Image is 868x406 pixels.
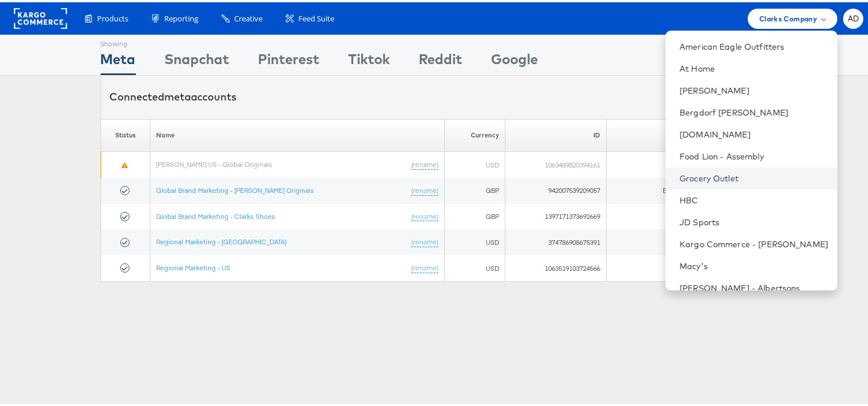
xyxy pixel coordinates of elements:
[445,150,505,176] td: USD
[165,47,230,73] div: Snapchat
[606,176,758,202] td: Europe/[GEOGRAPHIC_DATA]
[445,227,505,253] td: USD
[505,227,607,253] td: 374786908675391
[156,158,272,166] a: [PERSON_NAME] US - Global Originals
[679,39,828,50] a: American Eagle Outfitters
[848,13,859,20] span: AD
[349,47,390,73] div: Tiktok
[679,126,828,138] a: [DOMAIN_NAME]
[445,176,505,202] td: GBP
[505,150,607,176] td: 1063489820394161
[505,176,607,202] td: 942007539209057
[505,253,607,279] td: 1063519103724566
[110,87,237,102] div: Connected accounts
[679,83,828,94] a: [PERSON_NAME]
[150,117,445,150] th: Name
[679,61,828,72] a: At Home
[679,280,828,292] a: [PERSON_NAME] - Albertsons
[679,258,828,270] a: Macy's
[411,261,438,271] a: (rename)
[445,117,505,150] th: Currency
[97,11,128,22] span: Products
[606,253,758,279] td: America/New_York
[445,202,505,228] td: GBP
[156,210,275,218] a: Global Brand Marketing - Clarks Shoes
[679,214,828,226] a: JD Sports
[679,148,828,160] a: Food Lion - Assembly
[101,33,136,47] div: Showing
[101,117,150,150] th: Status
[679,236,828,248] a: Kargo Commerce - [PERSON_NAME]
[156,235,286,244] a: Regional Marketing - [GEOGRAPHIC_DATA]
[411,235,438,245] a: (rename)
[492,47,538,73] div: Google
[606,202,758,228] td: America/New_York
[606,227,758,253] td: America/New_York
[165,88,191,101] span: meta
[411,210,438,219] a: (rename)
[445,253,505,279] td: USD
[679,170,828,182] a: Grocery Outlet
[419,47,463,73] div: Reddit
[156,184,314,192] a: Global Brand Marketing - [PERSON_NAME] Originals
[298,11,334,22] span: Feed Suite
[679,192,828,204] a: HBC
[164,11,198,22] span: Reporting
[411,158,438,167] a: (rename)
[759,10,817,23] span: Clarks Company
[101,47,136,73] div: Meta
[505,117,607,150] th: ID
[505,202,607,228] td: 1397171373692669
[258,47,320,73] div: Pinterest
[606,117,758,150] th: Timezone
[606,150,758,176] td: America/New_York
[411,184,438,193] a: (rename)
[234,11,263,22] span: Creative
[679,105,828,116] a: Bergdorf [PERSON_NAME]
[156,261,230,270] a: Regional Marketing - US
